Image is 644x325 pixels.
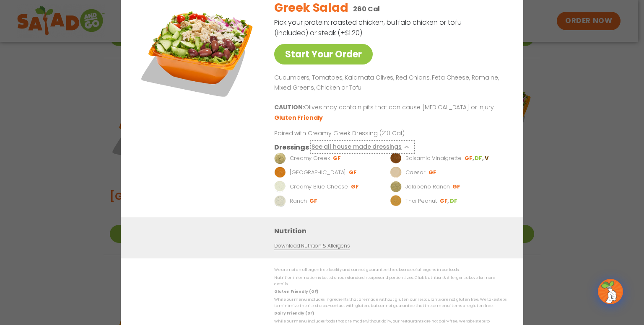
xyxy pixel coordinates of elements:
h3: Dressings [274,142,309,152]
li: Gluten Friendly [274,113,324,122]
p: Cucumbers, Tomatoes, Kalamata Olives, Red Onions, Feta Cheese, Romaine, Mixed Greens, Chicken or ... [274,73,503,93]
p: Creamy Greek [290,154,330,162]
a: Start Your Order [274,44,373,64]
img: Dressing preview image for BBQ Ranch [274,167,286,178]
b: CAUTION: [274,103,304,111]
img: wpChatIcon [599,280,622,303]
li: GF [440,197,450,205]
li: GF [351,183,360,191]
p: Paired with Creamy Greek Dressing (210 Cal) [274,129,429,138]
p: Creamy Blue Cheese [290,183,348,191]
img: Dressing preview image for Creamy Blue Cheese [274,181,286,193]
a: Download Nutrition & Allergens [274,242,350,250]
h3: Nutrition [274,226,511,236]
strong: Dairy Friendly (DF) [274,311,314,316]
strong: Gluten Friendly (GF) [274,289,318,294]
li: GF [452,183,461,191]
li: GF [309,197,318,205]
p: We are not an allergen free facility and cannot guarantee the absence of allergens in our foods. [274,267,506,273]
img: Dressing preview image for Jalapeño Ranch [390,181,402,193]
img: Dressing preview image for Balsamic Vinaigrette [390,152,402,164]
li: GF [333,155,342,162]
p: Thai Peanut [405,197,437,205]
li: V [485,155,489,162]
p: Nutrition information is based on our standard recipes and portion sizes. Click Nutrition & Aller... [274,275,506,288]
p: Ranch [290,197,307,205]
p: While our menu includes ingredients that are made without gluten, our restaurants are not gluten ... [274,297,506,310]
p: Olives may contain pits that can cause [MEDICAL_DATA] or injury. [274,103,503,113]
img: Dressing preview image for Thai Peanut [390,195,402,207]
li: DF [475,155,484,162]
img: Dressing preview image for Creamy Greek [274,152,286,164]
img: Dressing preview image for Caesar [390,167,402,178]
p: Balsamic Vinaigrette [405,154,462,162]
p: Caesar [405,168,426,177]
img: Dressing preview image for Ranch [274,195,286,207]
li: DF [450,197,458,205]
p: 260 Cal [353,4,380,14]
p: Jalapeño Ranch [405,183,450,191]
li: GF [428,169,437,176]
p: Pick your protein: roasted chicken, buffalo chicken or tofu (included) or steak (+$1.20) [274,17,463,38]
li: GF [465,155,475,162]
button: See all house made dressings [312,142,413,152]
li: GF [349,169,358,176]
p: [GEOGRAPHIC_DATA] [290,168,346,177]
